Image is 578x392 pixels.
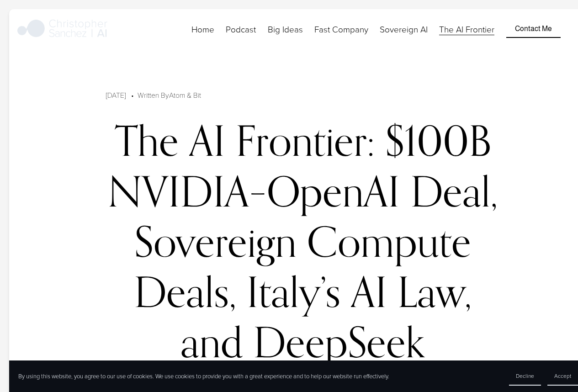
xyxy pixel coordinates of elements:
[307,216,471,266] div: Compute
[385,115,491,165] div: $100B
[547,367,578,386] button: Accept
[398,266,472,317] div: Law,
[169,90,201,100] a: Atom & Bit
[108,166,400,216] div: NVIDIA–OpenAI
[268,23,303,36] span: Big Ideas
[134,216,297,266] div: Sovereign
[247,266,340,317] div: Italy’s
[253,317,425,367] div: DeepSeek
[314,23,368,36] span: Fast Company
[189,115,225,165] div: AI
[380,22,428,36] a: Sovereign AI
[439,22,494,36] a: The AI Frontier
[180,317,243,367] div: and
[226,22,256,36] a: Podcast
[18,372,389,380] p: By using this website, you agree to our use of cookies. We use cookies to provide you with a grea...
[17,18,107,41] img: Christopher Sanchez | AI
[268,22,303,36] a: folder dropdown
[314,22,368,36] a: folder dropdown
[134,266,236,317] div: Deals,
[115,115,179,165] div: The
[351,266,387,317] div: AI
[236,115,375,165] div: Frontier:
[106,90,126,100] span: [DATE]
[138,90,201,101] div: Written By
[554,372,571,380] span: Accept
[516,372,534,380] span: Decline
[191,22,214,36] a: Home
[506,21,561,38] a: Contact Me
[509,367,541,386] button: Decline
[410,166,498,216] div: Deal,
